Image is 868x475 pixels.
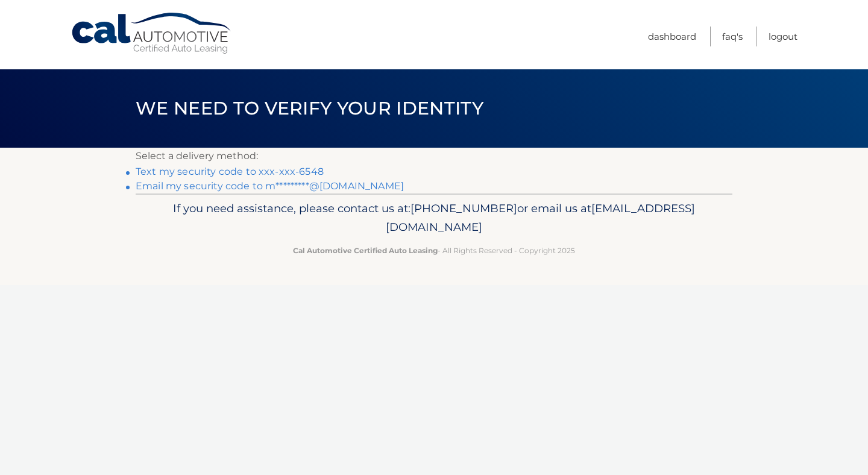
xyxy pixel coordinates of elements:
span: [PHONE_NUMBER] [410,201,517,215]
a: Cal Automotive [71,12,233,55]
strong: Cal Automotive Certified Auto Leasing [293,246,438,255]
a: Text my security code to xxx-xxx-6548 [136,166,324,177]
p: Select a delivery method: [136,148,732,165]
a: FAQ's [722,27,743,46]
a: Logout [769,27,797,46]
span: We need to verify your identity [136,97,483,119]
p: If you need assistance, please contact us at: or email us at [143,199,725,237]
a: Email my security code to m*********@[DOMAIN_NAME] [136,180,404,192]
a: Dashboard [648,27,696,46]
p: - All Rights Reserved - Copyright 2025 [143,244,725,257]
